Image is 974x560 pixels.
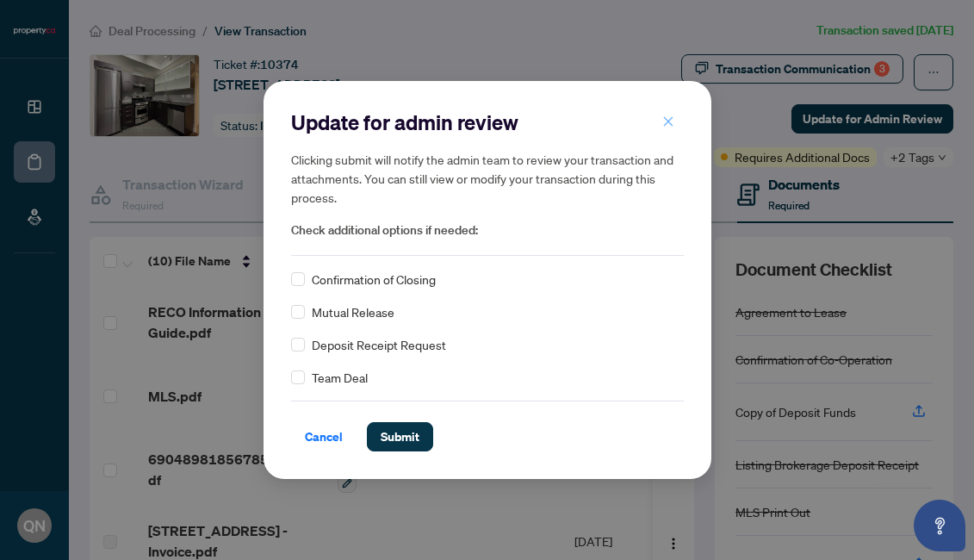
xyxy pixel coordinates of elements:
button: Cancel [291,422,357,451]
span: Check additional options if needed: [291,221,684,240]
button: Open asap [914,500,965,551]
span: Submit [381,423,419,451]
h5: Clicking submit will notify the admin team to review your transaction and attachments. You can st... [291,150,684,207]
h2: Update for admin review [291,109,684,136]
button: Submit [367,422,433,451]
span: Confirmation of Closing [312,270,436,289]
span: Cancel [305,423,343,451]
span: Mutual Release [312,302,394,321]
span: Deposit Receipt Request [312,335,446,354]
span: Team Deal [312,368,368,387]
span: close [662,115,674,128]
